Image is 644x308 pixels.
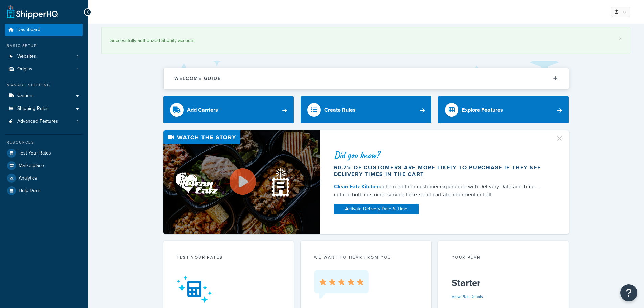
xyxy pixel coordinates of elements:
[334,150,548,160] div: Did you know?
[5,147,83,159] a: Test Your Rates
[163,130,320,234] img: Video thumbnail
[5,63,83,75] li: Origins
[5,115,83,128] li: Advanced Features
[324,105,356,115] div: Create Rules
[314,254,418,260] p: we want to hear from you
[452,254,555,262] div: Your Plan
[77,54,78,60] span: 1
[334,164,548,178] div: 60.7% of customers are more likely to purchase if they see delivery times in the cart
[17,27,40,33] span: Dashboard
[17,93,34,99] span: Carriers
[452,293,483,300] a: View Plan Details
[5,50,83,63] a: Websites1
[177,254,281,262] div: Test your rates
[301,96,431,123] a: Create Rules
[17,54,36,60] span: Websites
[110,36,622,45] div: Successfully authorized Shopify account
[174,76,221,81] h2: Welcome Guide
[620,284,637,301] button: Open Resource Center
[334,204,419,214] a: Activate Delivery Date & Time
[19,175,37,181] span: Analytics
[334,183,380,190] a: Clean Eatz Kitchen
[5,102,83,115] a: Shipping Rules
[5,172,83,184] a: Analytics
[17,119,58,124] span: Advanced Features
[164,68,569,89] button: Welcome Guide
[438,96,569,123] a: Explore Features
[619,36,622,41] a: ×
[452,278,555,288] h5: Starter
[163,96,294,123] a: Add Carriers
[5,115,83,128] a: Advanced Features1
[19,150,51,156] span: Test Your Rates
[5,50,83,63] li: Websites
[19,163,44,169] span: Marketplace
[5,160,83,172] a: Marketplace
[5,24,83,36] a: Dashboard
[77,119,78,124] span: 1
[77,66,78,72] span: 1
[5,140,83,145] div: Resources
[5,82,83,88] div: Manage Shipping
[462,105,503,115] div: Explore Features
[187,105,218,115] div: Add Carriers
[5,185,83,197] a: Help Docs
[17,106,49,112] span: Shipping Rules
[5,63,83,75] a: Origins1
[5,43,83,49] div: Basic Setup
[5,90,83,102] a: Carriers
[334,183,548,199] div: enhanced their customer experience with Delivery Date and Time — cutting both customer service ti...
[17,66,32,72] span: Origins
[19,188,41,194] span: Help Docs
